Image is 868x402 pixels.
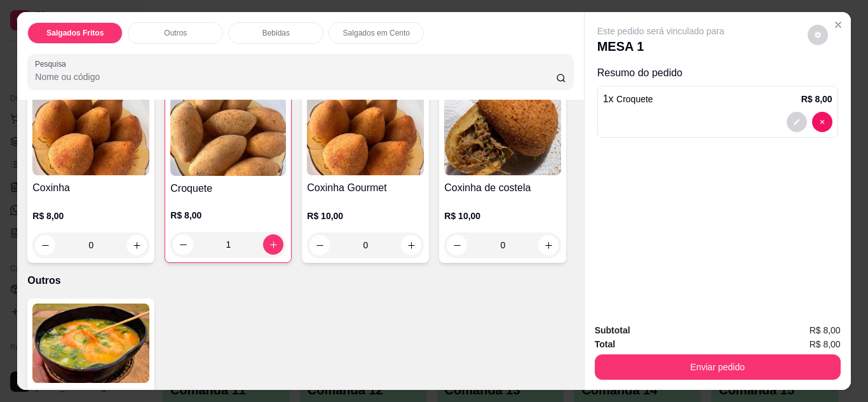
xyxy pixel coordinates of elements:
p: Outros [27,273,573,288]
button: increase-product-quantity [538,235,559,255]
h4: Coxinha [32,180,149,196]
strong: Total [595,339,615,349]
p: R$ 10,00 [444,210,561,222]
button: Enviar pedido [595,354,841,380]
h4: Coxinha Gourmet [307,180,424,196]
p: Este pedido será vinculado para [597,25,724,37]
img: product-image [170,97,286,176]
p: R$ 8,00 [32,210,149,222]
button: decrease-product-quantity [173,234,193,255]
button: Close [828,15,848,35]
p: R$ 8,00 [170,209,286,222]
span: R$ 8,00 [810,323,841,337]
button: increase-product-quantity [401,235,421,255]
p: R$ 8,00 [801,93,832,105]
button: decrease-product-quantity [309,235,330,255]
button: decrease-product-quantity [808,25,828,45]
span: Croquete [616,94,653,104]
button: increase-product-quantity [263,234,283,255]
button: decrease-product-quantity [35,235,55,255]
p: Salgados Fritos [46,28,104,38]
img: product-image [32,304,149,383]
h4: Coxinha de costela [444,180,561,196]
p: Salgados em Cento [343,28,410,38]
img: product-image [307,96,424,175]
p: Bebidas [262,28,290,38]
p: Outros [164,28,187,38]
p: Resumo do pedido [597,65,838,81]
p: 1 x [603,91,653,107]
button: decrease-product-quantity [812,112,832,132]
strong: Subtotal [595,325,630,335]
button: increase-product-quantity [126,235,147,255]
p: R$ 10,00 [307,210,424,222]
img: product-image [444,96,561,175]
label: Pesquisa [35,58,71,69]
h4: Croquete [170,181,286,196]
span: R$ 8,00 [810,337,841,351]
img: product-image [32,96,149,175]
button: decrease-product-quantity [787,112,807,132]
input: Pesquisa [35,70,556,83]
button: decrease-product-quantity [447,235,467,255]
p: MESA 1 [597,37,724,55]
